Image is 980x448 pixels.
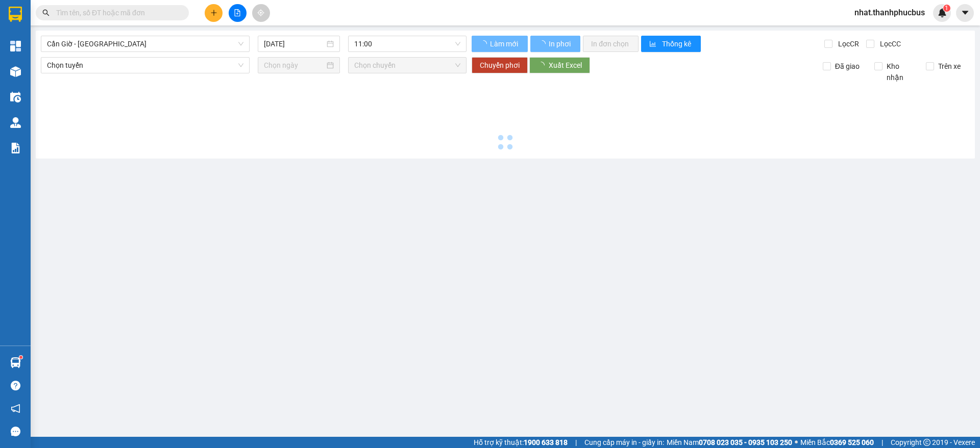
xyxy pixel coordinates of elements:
[9,7,22,22] img: logo-vxr
[649,40,658,48] span: bar-chart
[876,38,902,49] span: Lọc CC
[881,437,883,448] span: |
[831,61,864,72] span: Đã giao
[480,40,488,47] span: loading
[205,4,223,22] button: plus
[490,38,520,49] span: Làm mới
[10,357,21,368] img: warehouse-icon
[795,440,798,444] span: ⚪️
[538,40,547,47] span: loading
[10,117,21,128] img: warehouse-icon
[530,36,580,52] button: In phơi
[549,38,572,49] span: In phơi
[529,57,590,73] button: Xuất Excel
[10,66,21,77] img: warehouse-icon
[47,58,243,73] span: Chọn tuyến
[524,438,568,446] strong: 1900 633 818
[234,9,241,16] span: file-add
[472,36,528,52] button: Làm mới
[537,62,549,69] span: loading
[938,8,947,17] img: icon-new-feature
[47,36,243,51] span: Cần Giờ - Sài Gòn
[10,92,21,102] img: warehouse-icon
[354,36,460,51] span: 11:00
[641,36,701,52] button: bar-chartThống kê
[11,381,20,390] span: question-circle
[662,38,693,49] span: Thống kê
[583,36,639,52] button: In đơn chọn
[229,4,247,22] button: file-add
[264,38,325,49] input: 14/10/2025
[846,6,933,19] span: nhat.thanhphucbus
[800,437,874,448] span: Miền Bắc
[10,41,21,51] img: dashboard-icon
[923,439,930,446] span: copyright
[667,437,792,448] span: Miền Nam
[11,427,20,436] span: message
[42,9,50,16] span: search
[883,61,918,83] span: Kho nhận
[549,60,582,71] span: Xuất Excel
[257,9,264,16] span: aim
[956,4,974,22] button: caret-down
[575,437,577,448] span: |
[584,437,664,448] span: Cung cấp máy in - giấy in:
[830,438,874,446] strong: 0369 525 060
[10,143,21,153] img: solution-icon
[56,7,177,18] input: Tìm tên, số ĐT hoặc mã đơn
[474,437,568,448] span: Hỗ trợ kỹ thuật:
[264,60,325,71] input: Chọn ngày
[472,57,528,73] button: Chuyển phơi
[11,404,20,413] span: notification
[934,61,965,72] span: Trên xe
[945,5,948,12] span: 1
[354,58,460,73] span: Chọn chuyến
[699,438,792,446] strong: 0708 023 035 - 0935 103 250
[210,9,217,16] span: plus
[834,38,861,49] span: Lọc CR
[252,4,270,22] button: aim
[961,8,970,17] span: caret-down
[19,356,22,359] sup: 1
[943,5,950,12] sup: 1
